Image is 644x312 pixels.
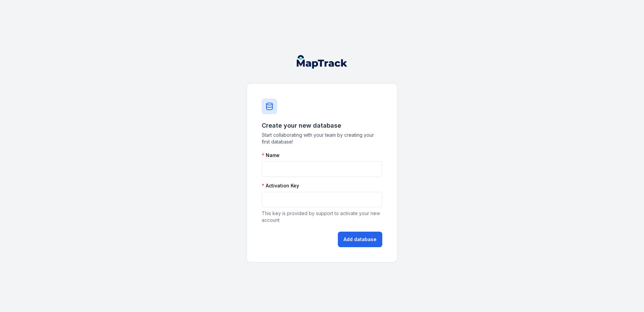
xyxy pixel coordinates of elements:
[262,121,382,130] h3: Create your new database
[338,232,382,247] button: Add database
[262,152,280,159] label: Name
[286,55,358,69] nav: Global
[262,210,382,224] p: This key is provided by support to activate your new account
[262,132,382,145] span: Start collaborating with your team by creating your first database!
[262,182,299,189] label: Activation Key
